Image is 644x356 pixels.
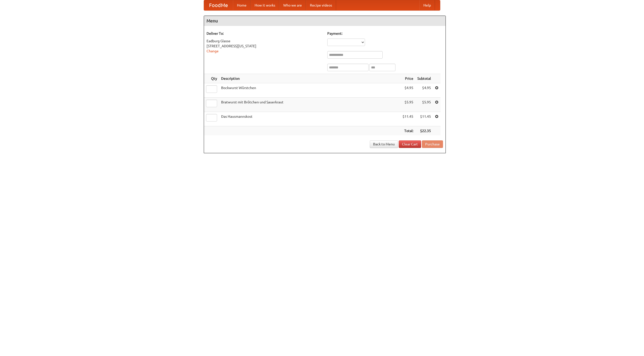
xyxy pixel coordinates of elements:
[207,31,322,36] h5: Deliver To:
[400,126,415,136] th: Total:
[207,44,322,49] div: [STREET_ADDRESS][US_STATE]
[400,112,415,126] td: $11.45
[207,49,219,53] a: Change
[204,74,219,83] th: Qty
[219,98,400,112] td: Bratwurst mit Brötchen und Sauerkraut
[327,31,443,36] h5: Payment:
[251,0,279,10] a: How it works
[400,83,415,98] td: $4.95
[279,0,306,10] a: Who we are
[422,140,443,148] button: Purchase
[306,0,336,10] a: Recipe videos
[219,83,400,98] td: Bockwurst Würstchen
[204,16,446,26] h4: Menu
[419,0,435,10] a: Help
[415,74,433,83] th: Subtotal
[370,140,398,148] a: Back to Menu
[415,112,433,126] td: $11.45
[415,98,433,112] td: $5.95
[400,98,415,112] td: $5.95
[204,0,233,10] a: FoodMe
[219,74,400,83] th: Description
[400,74,415,83] th: Price
[219,112,400,126] td: Das Hausmannskost
[233,0,251,10] a: Home
[415,83,433,98] td: $4.95
[207,38,322,44] div: Eadburg Glasse
[415,126,433,136] th: $22.35
[399,140,421,148] a: Clear Cart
